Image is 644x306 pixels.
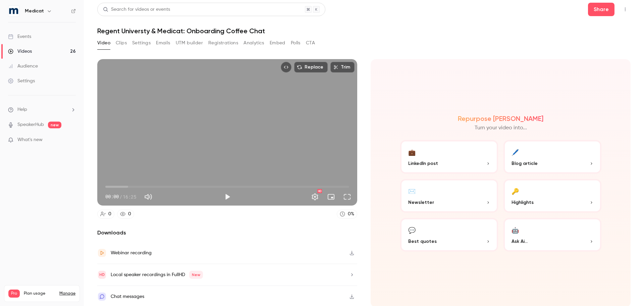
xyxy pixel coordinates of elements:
[308,190,322,204] button: Settings
[291,38,301,48] button: Polls
[8,78,35,84] div: Settings
[512,199,534,206] span: Highlights
[348,211,354,218] div: 0 %
[512,238,528,245] span: Ask Ai...
[59,291,75,296] a: Manage
[512,225,519,235] div: 🤖
[8,106,76,113] li: help-dropdown-opener
[408,160,438,167] span: LinkedIn post
[588,3,614,16] button: Share
[97,38,110,48] button: Video
[8,48,32,55] div: Videos
[408,186,416,196] div: ✉️
[503,179,601,213] button: 🔑Highlights
[408,238,437,245] span: Best quotes
[189,271,203,279] span: New
[116,38,127,48] button: Clips
[512,147,519,157] div: 🖊️
[408,199,434,206] span: Newsletter
[503,218,601,252] button: 🤖Ask Ai...
[503,140,601,174] button: 🖊️Blog article
[400,218,498,252] button: 💬Best quotes
[17,136,43,143] span: What's new
[281,62,291,73] button: Embed video
[475,124,527,132] p: Turn your video into...
[24,291,55,296] span: Plan usage
[512,160,538,167] span: Blog article
[408,225,416,235] div: 💬
[132,38,151,48] button: Settings
[105,193,136,200] div: 00:00
[408,147,416,157] div: 💼
[337,210,357,219] a: 0%
[317,189,322,193] div: HD
[306,38,315,48] button: CTA
[97,210,114,219] a: 0
[176,38,203,48] button: UTM builder
[68,137,76,143] iframe: Noticeable Trigger
[221,190,234,204] button: Play
[244,38,264,48] button: Analytics
[25,8,44,14] h6: Medicat
[400,179,498,213] button: ✉️Newsletter
[8,290,20,298] span: Pro
[103,6,170,13] div: Search for videos or events
[340,190,354,204] button: Full screen
[105,193,119,200] span: 00:00
[620,4,631,15] button: Top Bar Actions
[208,38,238,48] button: Registrations
[128,211,131,218] div: 0
[108,211,111,218] div: 0
[123,193,136,200] span: 16:25
[270,38,285,48] button: Embed
[17,121,44,128] a: SpeakerHub
[458,115,543,123] h2: Repurpose [PERSON_NAME]
[324,190,338,204] button: Turn on miniplayer
[8,6,19,16] img: Medicat
[142,190,155,204] button: Mute
[111,293,144,301] div: Chat messages
[512,186,519,196] div: 🔑
[17,106,27,113] span: Help
[111,271,203,279] div: Local speaker recordings in FullHD
[119,193,122,200] span: /
[48,122,61,128] span: new
[400,140,498,174] button: 💼LinkedIn post
[117,210,134,219] a: 0
[156,38,170,48] button: Emails
[97,27,631,35] h1: Regent Universty & Medicat: Onboarding Coffee Chat
[111,249,152,257] div: Webinar recording
[8,33,31,40] div: Events
[97,229,357,237] h2: Downloads
[294,62,328,73] button: Replace
[330,62,355,73] button: Trim
[8,63,38,70] div: Audience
